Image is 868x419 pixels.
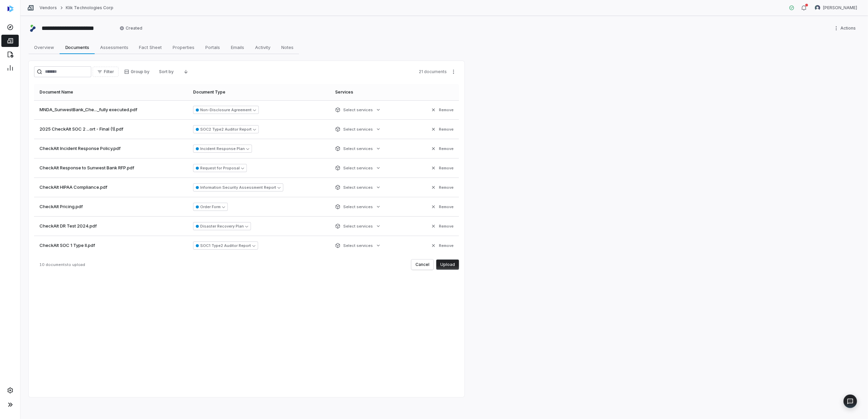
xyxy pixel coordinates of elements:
button: Select services [333,239,383,252]
a: Klik Technologies Corp [66,5,113,11]
span: [PERSON_NAME] [823,5,857,11]
svg: Descending [183,69,189,74]
th: Services [331,84,409,100]
img: Brian Anderson avatar [815,5,820,11]
button: Filter [93,67,119,77]
span: Created [120,26,142,31]
span: CheckAlt Response to Sunwest Bank RFP.pdf [40,165,134,171]
button: Remove [429,239,456,252]
button: Descending [179,67,193,77]
button: Select services [333,123,383,135]
span: Assessments [97,43,131,52]
span: Notes [279,43,296,52]
button: Non-Disclosure Agreement [193,106,259,114]
button: Remove [429,220,456,232]
button: Remove [429,104,456,116]
button: Remove [429,123,456,135]
span: 2025 CheckAlt SOC 2 ...ort - Final (1).pdf [40,126,123,133]
button: Disaster Recovery Plan [193,222,251,230]
span: Emails [228,43,247,52]
span: MNDA_SunwestBank_Che..._fully executed.pdf [40,106,137,113]
button: Upload [436,259,459,270]
button: SOC1 Type2 Auditor Report [193,241,258,250]
span: Portals [203,43,223,52]
button: Remove [429,201,456,213]
button: Brian Anderson avatar[PERSON_NAME] [811,3,861,13]
span: Filter [104,69,114,74]
span: 21 documents [419,69,447,74]
button: Remove [429,143,456,155]
span: CheckAlt SOC 1 Type II.pdf [40,242,95,249]
button: Incident Response Plan [193,145,252,153]
span: CheckAlt HIPAA Compliance.pdf [40,184,107,191]
button: Select services [333,162,383,174]
th: Document Name [34,84,189,100]
button: Cancel [411,259,433,270]
button: Request for Proposal [193,164,247,172]
button: Remove [429,181,456,194]
span: CheckAlt Pricing.pdf [40,203,83,210]
button: More actions [448,67,459,77]
span: Activity [252,43,273,52]
button: Sort by [155,67,178,77]
button: More actions [832,23,860,33]
span: Properties [170,43,197,52]
th: Document Type [189,84,331,100]
span: Documents [63,43,92,52]
img: svg%3e [7,5,14,12]
span: 10 documents to upload [40,262,85,267]
button: Select services [333,201,383,213]
button: Order Form [193,203,228,211]
button: SOC2 Type2 Auditor Report [193,125,259,133]
button: Select services [333,143,383,155]
span: CheckAlt Incident Response Policy.pdf [40,145,121,152]
span: Overview [31,43,57,52]
button: Select services [333,220,383,232]
button: Information Security Assessment Report [193,183,283,191]
a: Vendors [40,5,57,11]
button: Select services [333,181,383,194]
button: Select services [333,104,383,116]
button: Remove [429,162,456,174]
span: Fact Sheet [137,43,165,52]
button: Group by [120,67,154,77]
span: CheckAlt DR Test 2024.pdf [40,223,97,230]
